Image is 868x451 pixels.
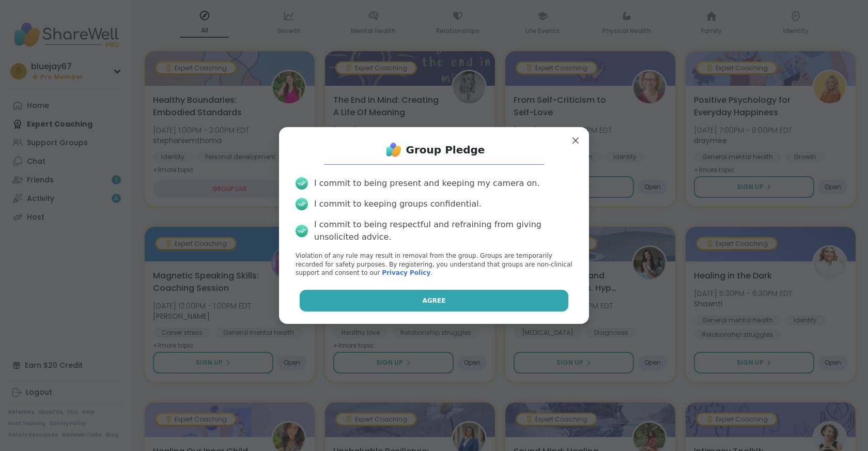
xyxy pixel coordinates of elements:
[300,290,569,312] button: Agree
[383,139,404,160] img: ShareWell Logo
[382,269,430,276] a: Privacy Policy
[314,198,482,210] div: I commit to keeping groups confidential.
[314,177,539,190] div: I commit to being present and keeping my camera on.
[296,252,572,277] p: Violation of any rule may result in removal from the group. Groups are temporarily recorded for s...
[314,219,572,243] div: I commit to being respectful and refraining from giving unsolicited advice.
[423,296,446,305] span: Agree
[406,143,485,157] h1: Group Pledge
